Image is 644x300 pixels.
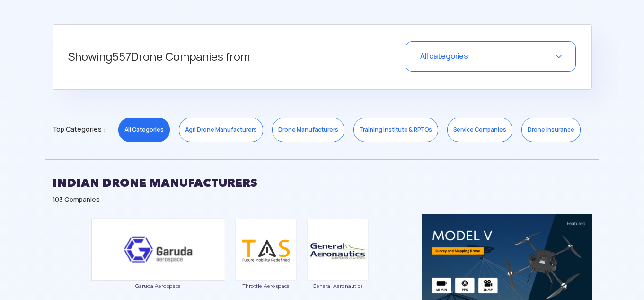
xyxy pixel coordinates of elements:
span: Top Categories : [53,122,105,137]
span: All categories [420,51,468,61]
img: ic_garuda_eco.png [91,218,225,281]
img: ic_throttle.png [235,219,297,281]
a: Drone Manufacturers [272,118,344,142]
a: Throttle Aerospace [235,245,297,288]
h5: Showing Drone Companies from [68,41,348,73]
a: All Categories [118,118,170,142]
span: General Aeronautics [307,283,369,289]
a: General Aeronautics [307,245,369,288]
a: Drone Insurance [521,118,581,142]
a: Garuda Aerospace [91,245,225,289]
span: Throttle Aerospace [235,283,297,289]
span: Garuda Aerospace [91,283,225,289]
img: ic_general.png [307,219,369,281]
h2: INDIAN DRONE MANUFACTURERS [53,171,592,195]
a: Training Institute & RPTOs [353,118,438,142]
span: 557 [112,49,131,64]
a: Agri Drone Manufacturers [179,118,263,142]
a: Service Companies [447,118,512,142]
div: 103 Companies [53,195,592,204]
